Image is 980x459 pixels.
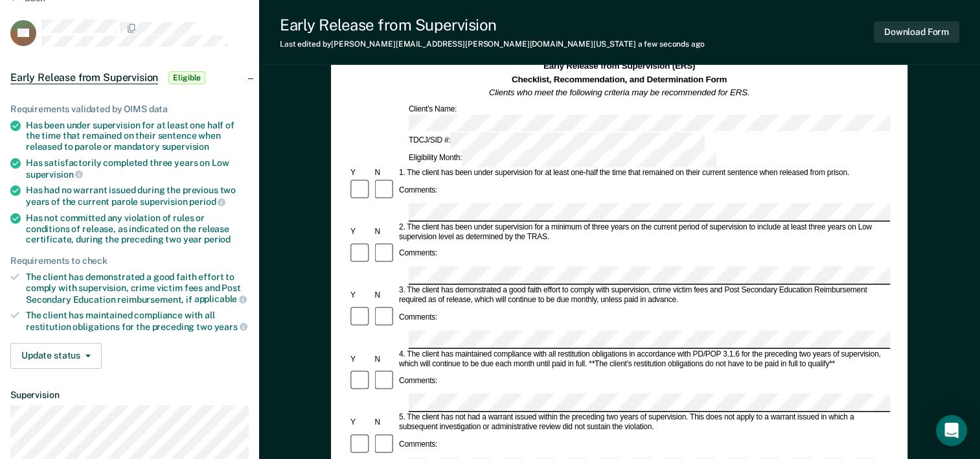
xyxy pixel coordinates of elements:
[936,415,967,446] div: Open Intercom Messenger
[397,222,890,242] div: 2. The client has been under supervision for a minimum of three years on the current period of su...
[189,196,225,207] span: period
[373,227,397,237] div: N
[373,169,397,178] div: N
[26,310,249,332] div: The client has maintained compliance with all restitution obligations for the preceding two
[397,249,439,259] div: Comments:
[348,227,372,237] div: Y
[407,150,718,167] div: Eligibility Month:
[10,255,249,266] div: Requirements to check
[348,418,372,428] div: Y
[280,40,705,49] div: Last edited by [PERSON_NAME][EMAIL_ADDRESS][PERSON_NAME][DOMAIN_NAME][US_STATE]
[26,120,249,152] div: Has been under supervision for at least one half of the time that remained on their sentence when...
[638,40,705,49] span: a few seconds ago
[397,185,439,195] div: Comments:
[373,355,397,364] div: N
[543,62,695,71] strong: Early Release from Supervision (ERS)
[26,185,249,207] div: Has had no warrant issued during the previous two years of the current parole supervision
[10,104,249,115] div: Requirements validated by OIMS data
[373,418,397,428] div: N
[489,88,750,97] em: Clients who meet the following criteria may be recommended for ERS.
[10,390,249,401] dt: Supervision
[26,272,249,305] div: The client has demonstrated a good faith effort to comply with supervision, crime victim fees and...
[348,290,372,300] div: Y
[26,169,83,180] span: supervision
[874,21,959,43] button: Download Form
[214,322,247,332] span: years
[280,16,705,34] div: Early Release from Supervision
[397,169,890,178] div: 1. The client has been under supervision for at least one-half the time that remained on their cu...
[168,71,205,84] span: Eligible
[26,213,249,245] div: Has not committed any violation of rules or conditions of release, as indicated on the release ce...
[512,75,727,84] strong: Checklist, Recommendation, and Determination Form
[26,158,249,180] div: Has satisfactorily completed three years on Low
[10,343,102,369] button: Update status
[397,286,890,305] div: 3. The client has demonstrated a good faith effort to comply with supervision, crime victim fees ...
[194,294,247,304] span: applicable
[10,71,158,84] span: Early Release from Supervision
[397,413,890,432] div: 5. The client has not had a warrant issued within the preceding two years of supervision. This do...
[397,349,890,369] div: 4. The client has maintained compliance with all restitution obligations in accordance with PD/PO...
[162,141,209,152] span: supervision
[373,290,397,300] div: N
[397,440,439,450] div: Comments:
[348,169,372,178] div: Y
[397,377,439,386] div: Comments:
[407,133,707,150] div: TDCJ/SID #:
[397,312,439,322] div: Comments:
[348,355,372,364] div: Y
[204,234,231,244] span: period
